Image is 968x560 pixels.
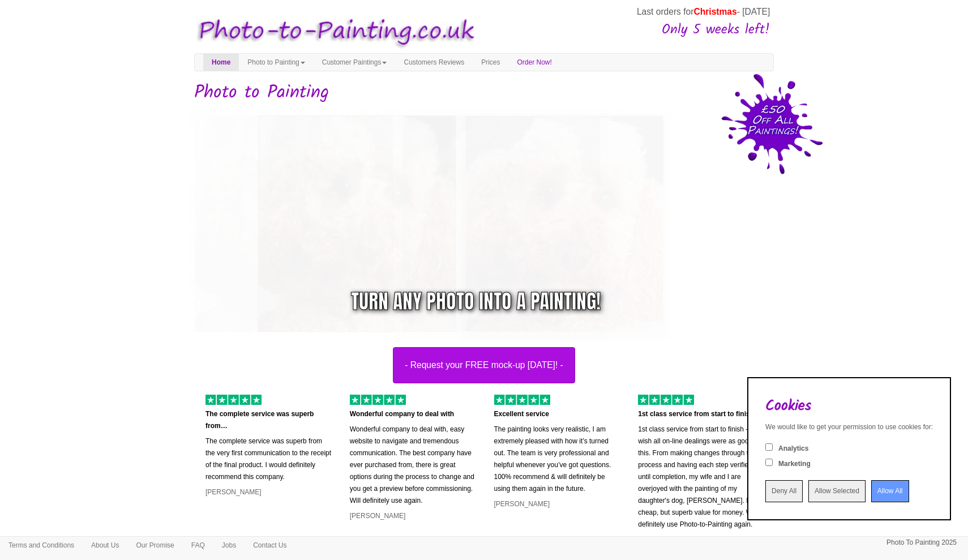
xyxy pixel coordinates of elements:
[765,480,803,502] input: Deny All
[494,395,550,405] img: 5 of out 5 stars
[638,424,765,531] p: 1st class service from start to finish - I just wish all on-line dealings were as good as this. F...
[127,537,182,554] a: Our Promise
[765,422,933,432] div: We would like to get your permission to use cookies for:
[213,537,245,554] a: Jobs
[494,408,622,420] p: Excellent service
[494,498,622,510] p: [PERSON_NAME]
[393,347,575,383] button: - Request your FREE mock-up [DATE]! -
[808,480,866,502] input: Allow Selected
[778,459,811,469] label: Marketing
[183,537,213,554] a: FAQ
[239,54,313,71] a: Photo to Painting
[637,7,770,16] span: Last orders for - [DATE]
[205,435,333,483] p: The complete service was superb from the very first communication to the receipt of the final pro...
[83,537,127,554] a: About Us
[638,408,765,420] p: 1st class service from start to finish…
[350,395,406,405] img: 5 of out 5 stars
[350,510,477,522] p: [PERSON_NAME]
[351,287,601,316] div: Turn any photo into a painting!
[871,480,909,502] input: Allow All
[494,424,622,495] p: The painting looks very realistic, I am extremely pleased with how it’s turned out. The team is v...
[186,106,610,341] img: Oil painting of a dog
[638,534,765,546] p: JC
[638,395,694,405] img: 5 of out 5 stars
[509,54,560,71] a: Order Now!
[245,537,295,554] a: Contact Us
[778,444,808,454] label: Analytics
[249,106,673,341] img: monty-small.jpg
[350,424,477,507] p: Wonderful company to deal with, easy website to navigate and tremendous communication. The best c...
[203,54,239,71] a: Home
[189,10,478,54] img: Photo to Painting
[765,398,933,414] h2: Cookies
[205,486,333,498] p: [PERSON_NAME]
[395,54,473,71] a: Customers Reviews
[194,83,774,102] h1: Photo to Painting
[721,74,823,174] img: 50 pound price drop
[350,408,477,420] p: Wonderful company to deal with
[473,54,508,71] a: Prices
[480,23,770,37] h3: Only 5 weeks left!
[205,395,262,405] img: 5 of out 5 stars
[314,54,396,71] a: Customer Paintings
[693,7,736,16] span: Christmas
[205,408,333,432] p: The complete service was superb from…
[886,537,957,549] p: Photo To Painting 2025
